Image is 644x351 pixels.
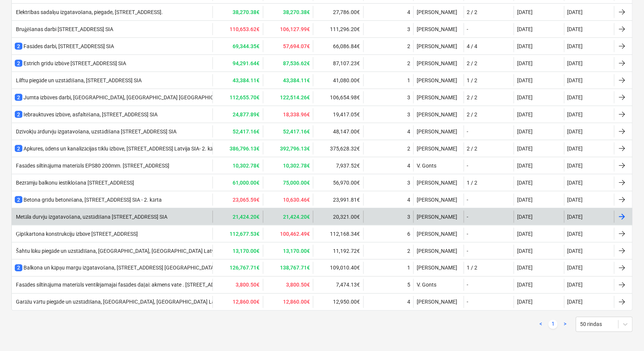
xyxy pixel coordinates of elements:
[15,145,219,152] div: Apkures, ūdens un kanalizācijas tīklu izbūve, [STREET_ADDRESS] Latvija SIA- 2. kārta
[15,94,260,101] div: Jumta izbūves darbi, [GEOGRAPHIC_DATA], [GEOGRAPHIC_DATA] [GEOGRAPHIC_DATA] SIA - 2. kārta
[15,163,169,169] div: Fasādes siltinājuma materiāls EPS80 200mm. [STREET_ADDRESS]
[313,108,363,121] div: 19,417.05€
[283,128,310,135] b: 52,417.16€
[567,248,583,254] div: [DATE]
[407,77,410,83] div: 1
[283,180,310,186] b: 75,000.00€
[15,196,162,204] div: Betona grīdu betonēšana, [STREET_ADDRESS] SIA - 2. kārta
[467,197,469,203] div: -
[313,23,363,35] div: 111,296.20€
[233,128,260,135] b: 52,417.16€
[517,180,533,186] div: [DATE]
[407,26,410,32] div: 3
[517,43,533,49] div: [DATE]
[467,248,469,254] div: -
[567,231,583,237] div: [DATE]
[313,296,363,308] div: 12,950.00€
[233,299,260,305] b: 12,860.00€
[283,197,310,203] b: 10,630.46€
[233,43,260,49] b: 69,344.35€
[517,111,533,118] div: [DATE]
[567,77,583,83] div: [DATE]
[15,26,113,33] div: Bruģēšanas darbi [STREET_ADDRESS] SIA
[313,57,363,69] div: 87,107.23€
[413,40,464,52] div: [PERSON_NAME]
[230,94,260,100] b: 112,655.70€
[606,315,644,351] iframe: Chat Widget
[313,194,363,206] div: 23,991.81€
[283,77,310,83] b: 43,384.11€
[15,94,22,101] span: 2
[15,111,158,118] div: Iebrauktuves izbūve, asfaltēšana, [STREET_ADDRESS] SIA
[567,197,583,203] div: [DATE]
[567,180,583,186] div: [DATE]
[313,211,363,223] div: 20,321.00€
[233,60,260,66] b: 94,291.64€
[467,180,478,186] div: 1 / 2
[467,111,478,118] div: 2 / 2
[313,125,363,138] div: 48,147.00€
[407,128,410,135] div: 4
[407,111,410,118] div: 3
[280,231,310,237] b: 100,462.49€
[313,245,363,257] div: 11,192.72€
[230,26,260,32] b: 110,653.62€
[407,94,410,100] div: 3
[413,296,464,308] div: [PERSON_NAME]
[467,299,469,305] div: -
[407,265,410,271] div: 1
[407,248,410,254] div: 2
[467,9,478,15] div: 2 / 2
[230,231,260,237] b: 112,677.53€
[283,9,310,15] b: 38,270.38€
[233,9,260,15] b: 38,270.38€
[407,43,410,49] div: 2
[407,282,410,288] div: 5
[313,262,363,274] div: 109,010.40€
[549,320,558,329] a: Page 1 is your current page
[313,40,363,52] div: 66,086.84€
[567,214,583,220] div: [DATE]
[567,9,583,15] div: [DATE]
[567,299,583,305] div: [DATE]
[413,6,464,18] div: [PERSON_NAME]
[407,214,410,220] div: 3
[536,320,546,329] a: Previous page
[517,26,533,32] div: [DATE]
[15,214,167,220] div: Metāla durvju izgatavošana, uzstādīšana [STREET_ADDRESS] SIA
[567,111,583,118] div: [DATE]
[467,146,478,152] div: 2 / 2
[15,42,114,50] div: Fasādes darbi, [STREET_ADDRESS] SIA
[413,125,464,138] div: [PERSON_NAME]
[15,145,22,152] span: 2
[517,231,533,237] div: [DATE]
[567,94,583,100] div: [DATE]
[233,197,260,203] b: 23,065.59€
[467,265,478,271] div: 1 / 2
[233,214,260,220] b: 21,424.20€
[15,111,22,118] span: 2
[567,265,583,271] div: [DATE]
[561,320,570,329] a: Next page
[15,180,134,186] div: Bezrāmju balkonu iestiklošana [STREET_ADDRESS]
[413,211,464,223] div: [PERSON_NAME]
[517,9,533,15] div: [DATE]
[407,180,410,186] div: 3
[567,146,583,152] div: [DATE]
[15,248,229,254] div: Šahtu lūku piegāde un uzstādīšana, [GEOGRAPHIC_DATA], [GEOGRAPHIC_DATA] Latvija SIA
[517,214,533,220] div: [DATE]
[517,282,533,288] div: [DATE]
[413,91,464,103] div: [PERSON_NAME]
[15,264,243,272] div: Balkona un kāpņu margu izgatavošana, [STREET_ADDRESS] [GEOGRAPHIC_DATA] SIA 2. kārta
[15,9,163,16] div: Elektrības sadalņu izgatavošana, piegade, [STREET_ADDRESS].
[15,282,232,288] div: Fasādes siltinājuma materiāls ventilējamajai fasādes daļai: akmens vate . [STREET_ADDRESS]
[233,163,260,169] b: 10,302.78€
[413,279,464,291] div: V. Gonts
[407,163,410,169] div: 4
[407,146,410,152] div: 2
[467,43,478,49] div: 4 / 4
[517,128,533,135] div: [DATE]
[283,214,310,220] b: 21,424.20€
[517,163,533,169] div: [DATE]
